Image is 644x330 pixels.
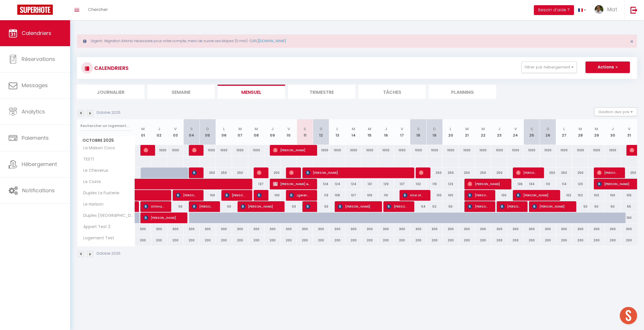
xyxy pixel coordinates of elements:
[459,145,475,156] div: 1000
[135,235,151,246] div: 200
[329,235,345,246] div: 200
[524,145,540,156] div: 1000
[410,119,426,145] th: 18
[524,119,540,145] th: 25
[605,190,621,201] div: 100
[77,136,135,145] span: Octobre 2025
[450,126,451,132] abbr: L
[524,179,540,189] div: 134
[289,190,311,201] span: Jgerenaia Ana
[358,85,426,99] li: Tâches
[199,145,216,156] div: 1000
[17,5,53,15] img: Super Booking
[588,224,605,234] div: 300
[280,235,297,246] div: 200
[225,190,246,201] span: [PERSON_NAME]
[426,224,442,234] div: 300
[199,235,216,246] div: 200
[361,145,378,156] div: 1000
[579,126,582,132] abbr: M
[313,179,329,189] div: 124
[141,126,145,132] abbr: M
[297,224,313,234] div: 300
[329,145,345,156] div: 1000
[491,119,507,145] th: 23
[507,235,524,246] div: 200
[507,119,524,145] th: 24
[199,224,216,234] div: 300
[232,224,248,234] div: 300
[22,55,55,63] span: Réservations
[151,235,167,246] div: 200
[597,167,619,178] span: [PERSON_NAME]
[352,126,355,132] abbr: M
[280,201,297,212] div: 50
[475,119,491,145] th: 22
[345,224,361,234] div: 300
[540,145,556,156] div: 1000
[22,187,55,194] span: Notifications
[442,201,459,212] div: 50
[144,145,149,156] span: [PERSON_NAME]
[280,119,297,145] th: 10
[345,179,361,189] div: 124
[378,119,394,145] th: 16
[378,145,394,156] div: 1000
[255,126,258,132] abbr: M
[361,190,378,201] div: 109
[394,235,410,246] div: 200
[378,190,394,201] div: 110
[605,119,621,145] th: 30
[426,190,442,201] div: 100
[588,145,605,156] div: 1000
[361,119,378,145] th: 15
[167,201,183,212] div: 50
[167,235,183,246] div: 200
[77,34,637,48] div: Urgent : Migration Airbnb nécessaire pour votre compte, merci de suivre ces étapes (5 min) -
[183,235,199,246] div: 200
[426,179,442,189] div: 119
[605,201,621,212] div: 50
[218,85,285,99] li: Mensuel
[401,126,403,132] abbr: V
[585,61,630,73] button: Actions
[628,126,630,132] abbr: V
[475,235,491,246] div: 200
[426,119,442,145] th: 19
[144,201,165,212] span: Othman Damou
[572,235,588,246] div: 200
[338,201,376,212] span: [PERSON_NAME]
[151,145,167,156] div: 1000
[287,126,290,132] abbr: V
[621,224,637,234] div: 300
[507,224,524,234] div: 300
[540,235,556,246] div: 200
[183,224,199,234] div: 300
[468,178,505,189] span: [PERSON_NAME]
[199,167,216,178] div: 250
[417,126,420,132] abbr: S
[468,201,489,212] span: [PERSON_NAME]
[595,5,603,14] img: ...
[540,119,556,145] th: 26
[475,167,491,178] div: 250
[394,119,410,145] th: 17
[378,224,394,234] div: 300
[500,201,521,212] span: [PERSON_NAME]
[93,61,129,74] h3: CALENDRIERS
[167,119,183,145] th: 03
[78,167,110,174] span: Le Cheverus
[630,38,633,45] span: ×
[594,107,637,116] button: Gestion des prix
[442,224,459,234] div: 300
[630,39,633,44] button: Close
[192,201,214,212] span: [PERSON_NAME]
[611,126,614,132] abbr: J
[345,119,361,145] th: 14
[387,201,408,212] span: [PERSON_NAME]
[151,119,167,145] th: 02
[620,307,637,324] div: Ouvrir le chat
[442,145,459,156] div: 1000
[475,145,491,156] div: 1000
[442,179,459,189] div: 123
